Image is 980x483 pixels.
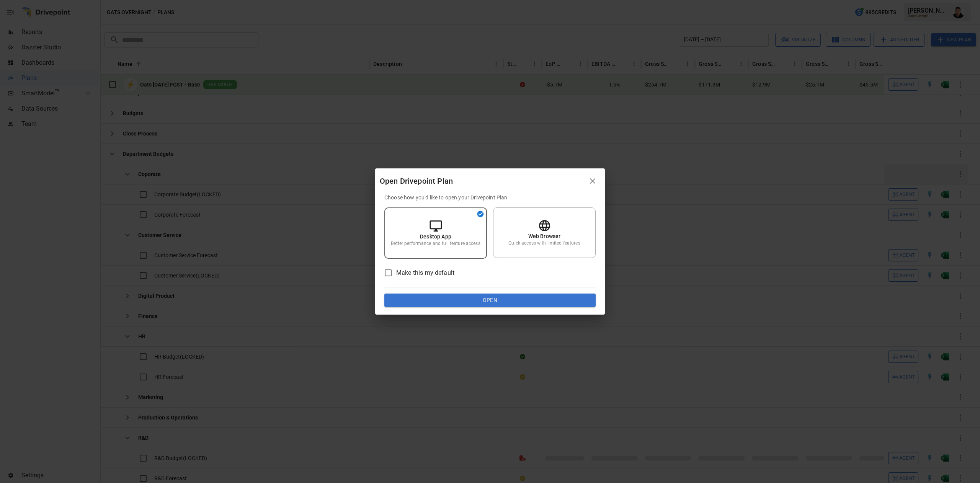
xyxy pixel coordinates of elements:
[420,233,451,240] p: Desktop App
[528,232,561,240] p: Web Browser
[508,240,580,246] p: Quick access with limited features
[380,175,585,187] div: Open Drivepoint Plan
[384,294,596,307] button: Open
[396,268,454,277] span: Make this my default
[391,240,480,247] p: Better performance and full feature access
[384,194,596,201] p: Choose how you'd like to open your Drivepoint Plan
